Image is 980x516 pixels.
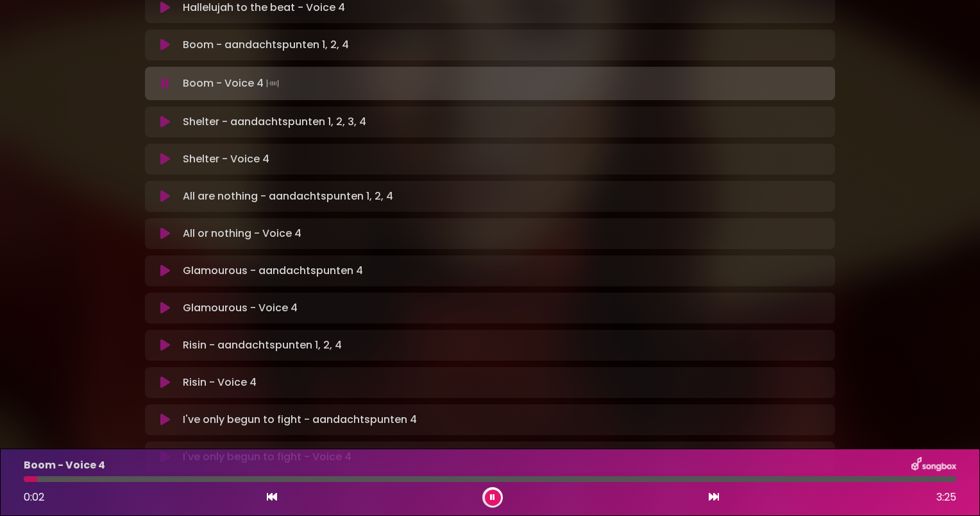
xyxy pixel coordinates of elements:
[183,226,301,241] p: All or nothing - Voice 4
[183,151,269,167] p: Shelter - Voice 4
[183,114,366,130] p: Shelter - aandachtspunten 1, 2, 3, 4
[24,490,44,504] span: 0:02
[183,189,393,204] p: All are nothing - aandachtspunten 1, 2, 4
[183,300,298,316] p: Glamourous - Voice 4
[183,263,363,279] p: Glamourous - aandachtspunten 4
[183,412,417,427] p: I've only begun to fight - aandachtspunten 4
[183,74,282,92] p: Boom - Voice 4
[936,490,956,505] span: 3:25
[264,74,282,92] img: waveform4.gif
[183,375,257,390] p: Risin - Voice 4
[183,37,349,53] p: Boom - aandachtspunten 1, 2, 4
[183,338,342,353] p: Risin - aandachtspunten 1, 2, 4
[24,458,105,473] p: Boom - Voice 4
[911,457,956,474] img: songbox-logo-white.png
